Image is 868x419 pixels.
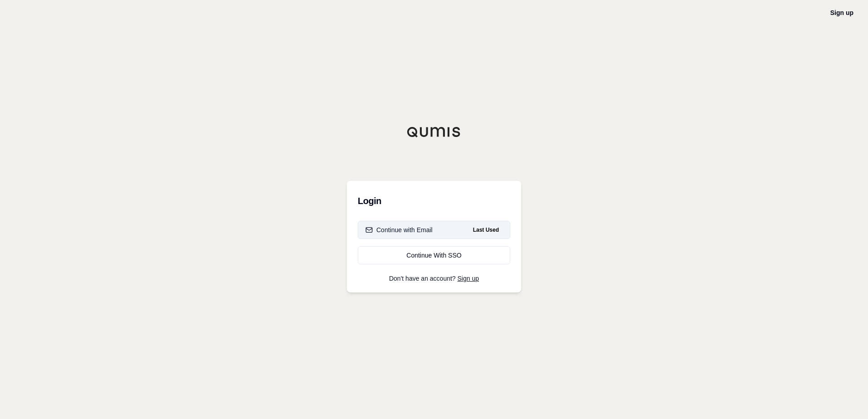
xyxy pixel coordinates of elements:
[365,251,503,260] div: Continue With SSO
[830,9,853,16] a: Sign up
[469,224,503,235] span: Last Used
[365,225,433,234] div: Continue with Email
[407,127,461,137] img: Qumis
[358,221,510,239] button: Continue with EmailLast Used
[358,192,510,210] h3: Login
[358,275,510,282] p: Don't have an account?
[458,275,479,282] a: Sign up
[358,246,510,264] a: Continue With SSO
